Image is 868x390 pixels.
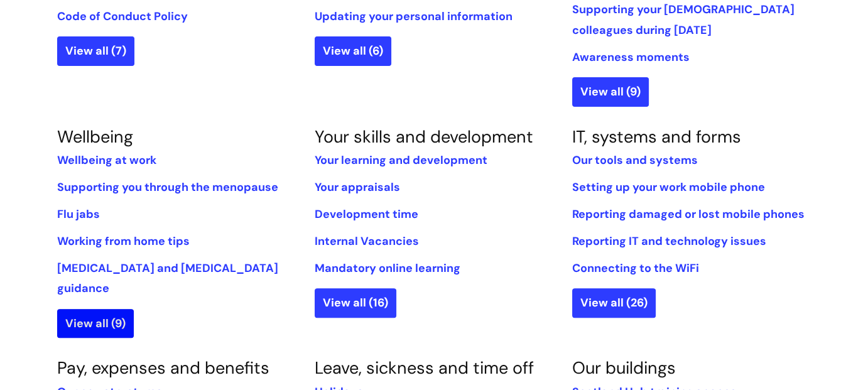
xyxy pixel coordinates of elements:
a: Pay, expenses and benefits [57,357,269,379]
a: Updating your personal information [315,9,513,24]
a: Connecting to the WiFi [572,261,699,276]
a: Your skills and development [315,126,533,148]
a: [MEDICAL_DATA] and [MEDICAL_DATA] guidance [57,261,278,296]
a: IT, systems and forms [572,126,741,148]
a: Reporting IT and technology issues [572,234,766,249]
a: Wellbeing [57,126,133,148]
a: Flu jabs [57,207,100,222]
a: View all (7) [57,36,134,65]
a: Wellbeing at work [57,153,156,168]
a: Our tools and systems [572,153,698,168]
a: View all (9) [57,309,134,338]
a: View all (16) [315,288,396,317]
a: Working from home tips [57,234,190,249]
a: Internal Vacancies [315,234,419,249]
a: View all (26) [572,288,656,317]
a: Development time [315,207,418,222]
a: Supporting you through the menopause [57,180,278,195]
a: Supporting your [DEMOGRAPHIC_DATA] colleagues during [DATE] [572,2,795,37]
a: View all (9) [572,77,649,106]
a: Setting up your work mobile phone [572,180,765,195]
a: Mandatory online learning [315,261,460,276]
a: Your appraisals [315,180,400,195]
a: Awareness moments [572,50,690,65]
a: Code of Conduct Policy [57,9,188,24]
a: Reporting damaged or lost mobile phones [572,207,805,222]
a: View all (6) [315,36,391,65]
a: Leave, sickness and time off [315,357,534,379]
a: Our buildings [572,357,676,379]
a: Your learning and development [315,153,487,168]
